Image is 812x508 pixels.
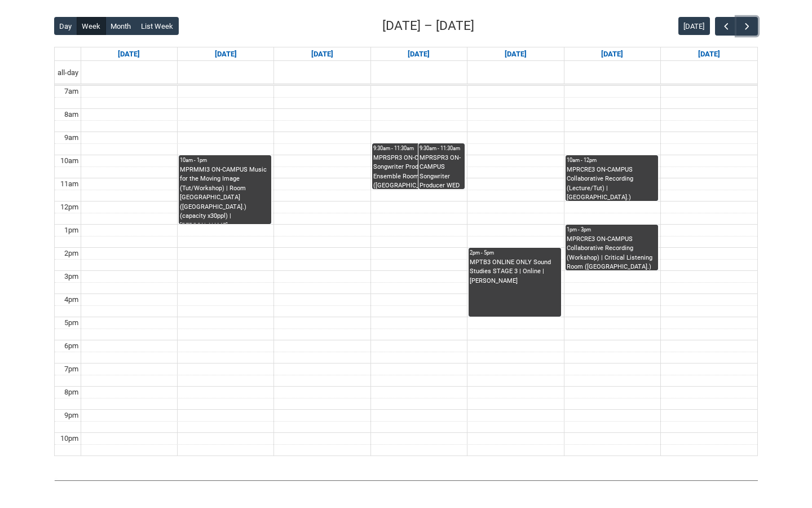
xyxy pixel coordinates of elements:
div: MPTB3 ONLINE ONLY Sound Studies STAGE 3 | Online | [PERSON_NAME] [470,258,560,286]
a: Go to September 17, 2025 [405,47,432,61]
div: 10am - 12pm [567,156,657,164]
button: Next Week [736,17,758,36]
div: 1pm [62,225,81,236]
img: REDU_GREY_LINE [54,474,758,486]
div: 2pm - 5pm [470,249,560,257]
div: 10pm [58,433,81,444]
div: MPRSPR3 ON-CAMPUS Songwriter Producer WED 9:30 | Ensemble Room 7 ([GEOGRAPHIC_DATA].) (capacity x... [420,154,464,189]
button: List Week [136,17,179,35]
a: Go to September 18, 2025 [502,47,529,61]
a: Go to September 20, 2025 [696,47,722,61]
div: 7pm [62,364,81,375]
div: 8pm [62,387,81,398]
a: Go to September 14, 2025 [116,47,142,61]
div: 11am [58,178,81,190]
div: MPRSPR3 ON-CAMPUS Songwriter Producer WED 9:30 | Ensemble Room 4 ([GEOGRAPHIC_DATA].) (capacity x... [373,154,464,189]
div: 4pm [62,294,81,305]
div: MPRMMI3 ON-CAMPUS Music for the Moving Image (Tut/Workshop) | Room [GEOGRAPHIC_DATA] ([GEOGRAPHIC... [180,165,270,224]
div: 9pm [62,410,81,421]
div: 12pm [58,202,81,213]
div: 1pm - 3pm [567,226,657,234]
a: Go to September 16, 2025 [309,47,336,61]
span: all-day [55,67,81,78]
div: 7am [62,86,81,97]
a: Go to September 15, 2025 [213,47,239,61]
div: 10am [58,155,81,167]
button: [DATE] [678,17,710,35]
div: 3pm [62,271,81,282]
div: 9am [62,132,81,143]
div: 8am [62,109,81,120]
div: MPRCRE3 ON-CAMPUS Collaborative Recording (Lecture/Tut) | [GEOGRAPHIC_DATA].) (capacity x32ppl) |... [567,165,657,201]
div: MPRCRE3 ON-CAMPUS Collaborative Recording (Workshop) | Critical Listening Room ([GEOGRAPHIC_DATA]... [567,235,657,270]
button: Day [54,17,77,35]
button: Month [105,17,136,35]
div: 2pm [62,248,81,259]
div: 5pm [62,317,81,329]
div: 6pm [62,340,81,352]
button: Previous Week [715,17,736,36]
h2: [DATE] – [DATE] [382,16,474,36]
div: 9:30am - 11:30am [420,144,464,152]
a: Go to September 19, 2025 [599,47,625,61]
div: 10am - 1pm [180,156,270,164]
div: 9:30am - 11:30am [373,144,464,152]
button: Week [77,17,106,35]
